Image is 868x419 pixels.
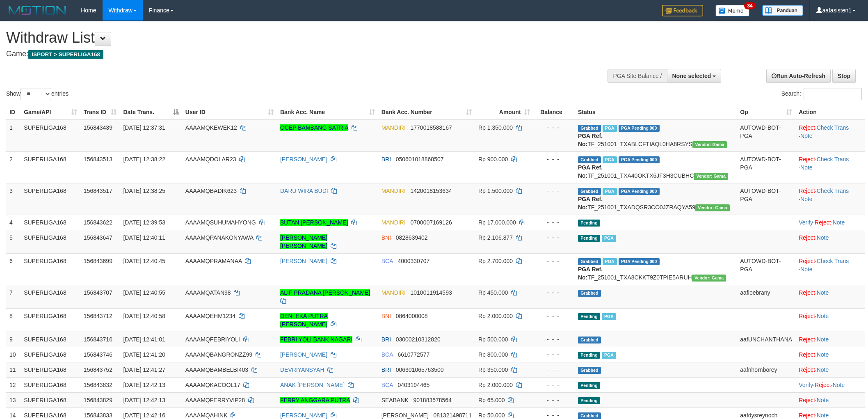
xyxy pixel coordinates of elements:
[182,105,277,120] th: User ID: activate to sort column ascending
[396,234,428,241] span: Copy 0828639402 to clipboard
[737,332,795,347] td: aafUNCHANTHANA
[185,351,252,358] span: AAAAMQBANGRONZZ99
[799,219,813,226] a: Verify
[737,151,795,183] td: AUTOWD-BOT-PGA
[800,133,813,139] a: Note
[795,285,865,308] td: ·
[381,313,391,319] span: BNI
[280,397,350,403] a: FERRY ANGGARA PUTRA
[578,397,600,404] span: Pending
[537,396,571,404] div: - - -
[185,124,237,131] span: AAAAMQKEWEK12
[478,382,513,388] span: Rp 2.000.000
[795,392,865,408] td: ·
[795,183,865,215] td: · ·
[804,88,862,100] input: Search:
[619,125,660,132] span: PGA Pending
[21,362,80,377] td: SUPERLIGA168
[21,183,80,215] td: SUPERLIGA168
[478,258,513,264] span: Rp 2.700.000
[478,313,513,319] span: Rp 2.000.000
[21,377,80,392] td: SUPERLIGA168
[578,290,601,297] span: Grabbed
[123,336,165,343] span: [DATE] 12:41:01
[185,156,236,163] span: AAAAMQDOLAR23
[799,289,815,296] a: Reject
[799,188,815,194] a: Reject
[280,351,327,358] a: [PERSON_NAME]
[123,234,165,241] span: [DATE] 12:40:11
[280,366,324,373] a: DEVRIYANSYAH
[28,50,103,59] span: ISPORT > SUPERLIGA168
[795,377,865,392] td: · ·
[6,377,21,392] td: 12
[21,88,51,100] select: Showentries
[6,151,21,183] td: 2
[537,124,571,132] div: - - -
[6,50,571,58] h4: Game:
[21,253,80,285] td: SUPERLIGA168
[737,105,795,120] th: Op: activate to sort column ascending
[185,382,240,388] span: AAAAMQKACOOL17
[396,366,444,373] span: Copy 006301065763500 to clipboard
[21,230,80,253] td: SUPERLIGA168
[832,69,856,83] a: Stop
[799,313,815,319] a: Reject
[578,313,600,320] span: Pending
[795,151,865,183] td: · ·
[715,5,750,16] img: Button%20Memo.svg
[799,258,815,264] a: Reject
[578,188,601,195] span: Grabbed
[123,412,165,419] span: [DATE] 12:42:16
[737,120,795,152] td: AUTOWD-BOT-PGA
[6,120,21,152] td: 1
[185,412,228,419] span: AAAAMQAHINK
[397,258,429,264] span: Copy 4000330707 to clipboard
[84,382,112,388] span: 156843832
[800,196,813,202] a: Note
[84,258,112,264] span: 156843699
[799,366,815,373] a: Reject
[123,258,165,264] span: [DATE] 12:40:45
[799,412,815,419] a: Reject
[537,366,571,374] div: - - -
[817,313,829,319] a: Note
[800,164,813,171] a: Note
[799,397,815,403] a: Reject
[185,219,256,226] span: AAAAMQSUHUMAHYONG
[815,382,831,388] a: Reject
[280,313,328,327] a: DENI EKA PUTRA [PERSON_NAME]
[381,124,406,131] span: MANDIRI
[578,352,600,359] span: Pending
[667,69,722,83] button: None selected
[280,258,327,264] a: [PERSON_NAME]
[744,2,755,9] span: 34
[6,347,21,362] td: 10
[575,151,737,183] td: TF_251001_TXA40OKTX6JF3H3CUBHC
[578,164,603,179] b: PGA Ref. No:
[817,258,849,264] a: Check Trans
[185,234,254,241] span: AAAAMQPANAKONYAWA
[578,196,603,211] b: PGA Ref. No:
[123,397,165,403] span: [DATE] 12:42:13
[608,69,667,83] div: PGA Site Balance /
[833,382,845,388] a: Note
[799,382,813,388] a: Verify
[123,313,165,319] span: [DATE] 12:40:58
[21,120,80,152] td: SUPERLIGA168
[672,73,711,79] span: None selected
[6,253,21,285] td: 6
[397,351,429,358] span: Copy 6610772577 to clipboard
[123,156,165,163] span: [DATE] 12:38:22
[6,30,571,46] h1: Withdraw List
[692,141,727,148] span: Vendor URL: https://trx31.1velocity.biz
[475,105,533,120] th: Amount: activate to sort column ascending
[537,187,571,195] div: - - -
[185,258,242,264] span: AAAAMQPRAMANAA
[280,124,348,131] a: OCEP BAMBANG SATRIA
[537,218,571,227] div: - - -
[817,336,829,343] a: Note
[84,366,112,373] span: 156843752
[537,155,571,163] div: - - -
[84,124,112,131] span: 156843439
